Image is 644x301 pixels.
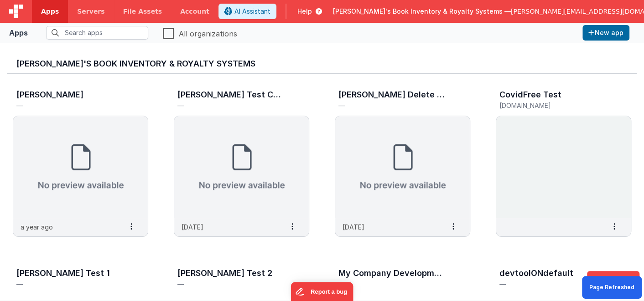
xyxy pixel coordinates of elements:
span: File Assets [123,7,162,16]
h5: — [16,102,125,109]
input: Search apps [46,26,148,40]
label: All organizations [163,26,237,39]
span: Servers [77,7,104,16]
p: a year ago [21,222,53,232]
h3: My Company Development [338,269,445,278]
button: New app [582,25,629,41]
div: Apps [9,27,28,38]
h5: — [338,102,447,109]
h3: CovidFree Test [499,90,561,99]
button: Dev Tools [587,271,639,287]
span: AI Assistant [234,7,270,16]
h3: devtoolONdefault [499,269,573,278]
p: [DATE] [182,222,203,232]
h5: — [499,281,608,287]
h3: [PERSON_NAME] [16,90,83,99]
span: [PERSON_NAME]'s Book Inventory & Royalty Systems — [333,7,511,16]
h3: [PERSON_NAME] Delete Me 12 [338,90,445,99]
h3: [PERSON_NAME] Test 1 [16,269,110,278]
iframe: Marker.io feedback button [291,282,353,301]
h3: [PERSON_NAME] Test 2 [177,269,272,278]
h5: — [177,102,286,109]
h5: — [16,281,125,287]
h3: [PERSON_NAME] Test COVID App [177,90,284,99]
span: Help [297,7,312,16]
span: Apps [41,7,59,16]
h3: [PERSON_NAME]'s Book Inventory & Royalty Systems [16,59,628,68]
button: AI Assistant [218,4,276,19]
h5: [DOMAIN_NAME] [499,102,608,109]
h5: — [177,281,286,287]
h5: — [338,281,447,287]
p: [DATE] [343,222,364,232]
